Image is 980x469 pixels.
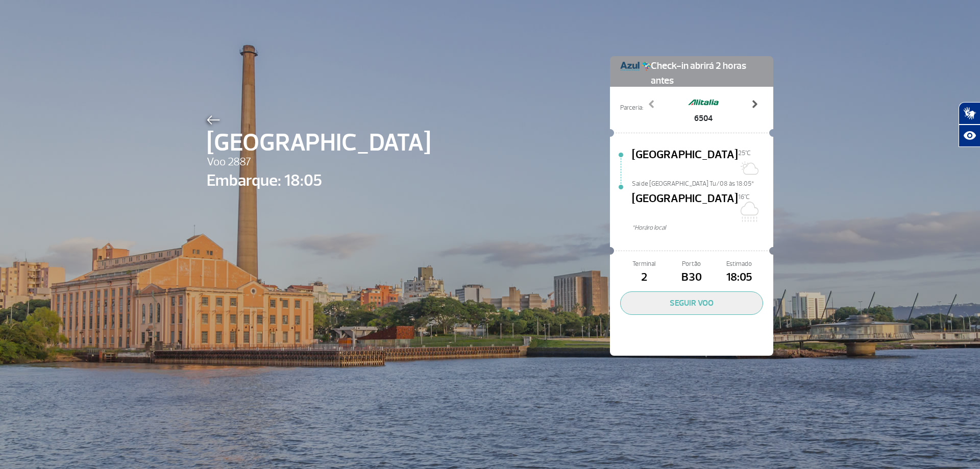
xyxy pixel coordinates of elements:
span: [GEOGRAPHIC_DATA] [632,146,738,179]
span: Terminal [620,259,668,269]
button: SEGUIR VOO [620,291,763,315]
span: Estimado [716,259,763,269]
div: Plugin de acessibilidade da Hand Talk. [959,102,980,147]
span: Parceria: [620,103,643,113]
button: Abrir tradutor de língua de sinais. [959,102,980,125]
span: 6504 [688,112,719,125]
span: [GEOGRAPHIC_DATA] [632,190,738,223]
button: Abrir recursos assistivos. [959,125,980,147]
span: 25°C [738,149,751,157]
span: Embarque: 18:05 [207,168,431,193]
span: 2 [620,269,668,286]
span: 16°C [738,193,750,201]
img: Sol com muitas nuvens [738,158,758,178]
span: B30 [668,269,715,286]
span: Voo 2887 [207,154,431,171]
span: Sai de [GEOGRAPHIC_DATA] Tu/08 às 18:05* [632,179,773,186]
span: *Horáro local [632,223,773,233]
span: 18:05 [716,269,763,286]
span: [GEOGRAPHIC_DATA] [207,125,431,161]
img: Nublado [738,202,758,222]
span: Check-in abrirá 2 horas antes [651,56,763,88]
span: Portão [668,259,715,269]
